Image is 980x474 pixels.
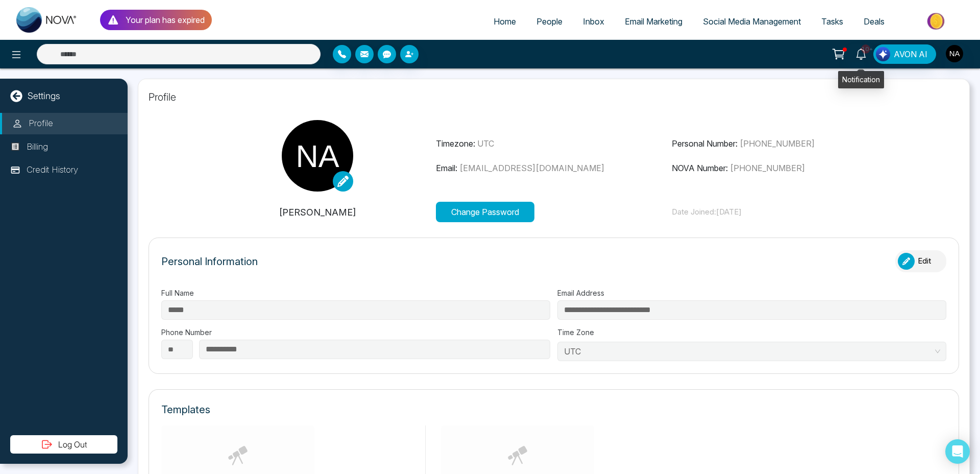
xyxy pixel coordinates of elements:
span: [PHONE_NUMBER] [730,163,805,173]
span: Home [494,16,516,27]
a: Social Media Management [693,12,811,31]
span: Tasks [821,16,843,27]
span: Inbox [583,16,604,27]
label: Time Zone [557,327,946,338]
div: Open Intercom Messenger [945,439,970,464]
p: Email: [436,162,672,174]
span: [PHONE_NUMBER] [740,138,815,149]
span: [EMAIL_ADDRESS][DOMAIN_NAME] [459,163,604,173]
span: AVON AI [894,48,927,60]
a: People [526,12,573,31]
p: NOVA Number: [672,162,908,174]
p: Date Joined: [DATE] [672,206,908,218]
a: 10+ [849,44,873,62]
a: Deals [853,12,895,31]
button: Log Out [10,435,117,454]
img: User Avatar [946,45,963,62]
p: Templates [161,402,210,417]
p: Your plan has expired [126,14,205,26]
a: Email Marketing [615,12,693,31]
div: Notification [838,71,884,88]
a: Tasks [811,12,853,31]
img: Market-place.gif [900,10,974,33]
span: 10+ [861,44,870,54]
span: Email Marketing [625,16,682,27]
label: Phone Number [161,327,550,338]
p: Personal Information [161,254,258,269]
img: Lead Flow [876,47,890,61]
label: Full Name [161,288,550,298]
span: UTC [564,344,940,359]
p: Personal Number: [672,137,908,150]
p: Billing [27,140,48,154]
p: Timezone: [436,137,672,150]
a: Home [483,12,526,31]
a: Inbox [573,12,615,31]
button: AVON AI [873,44,936,64]
span: Deals [864,16,885,27]
p: Credit History [27,163,78,177]
p: Profile [149,89,959,105]
label: Email Address [557,288,946,298]
img: Nova CRM Logo [16,7,78,33]
button: Edit [895,250,946,272]
p: Settings [28,89,60,103]
span: People [536,16,562,27]
span: UTC [477,138,494,149]
p: Profile [29,117,53,130]
span: Social Media Management [703,16,801,27]
button: Change Password [436,202,534,222]
p: [PERSON_NAME] [200,205,436,219]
